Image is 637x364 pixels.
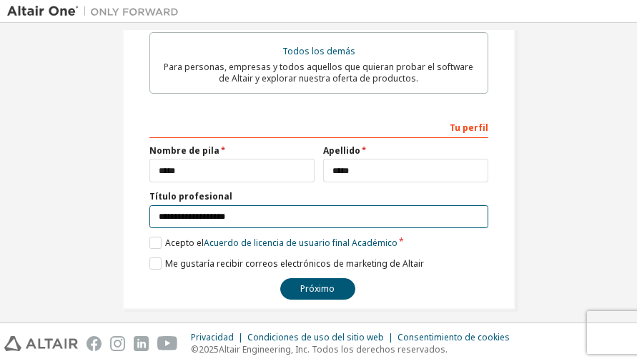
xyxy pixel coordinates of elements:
[219,343,448,355] font: Altair Engineering, Inc. Todos los derechos reservados.
[282,45,355,57] font: Todos los demás
[165,237,204,249] font: Acepto el
[165,257,424,270] font: Me gustaría recibir correos electrónicos de marketing de Altair
[352,237,397,249] font: Académico
[280,278,355,300] button: Próximo
[4,336,78,351] img: altair_logo.svg
[149,144,219,157] font: Nombre de pila
[164,61,473,84] font: Para personas, empresas y todos aquellos que quieran probar el software de Altair y explorar nues...
[247,331,384,343] font: Condiciones de uso del sitio web
[323,144,360,157] font: Apellido
[191,343,199,355] font: ©
[191,331,234,343] font: Privacidad
[7,4,186,19] img: Altair Uno
[397,331,510,343] font: Consentimiento de cookies
[300,282,335,295] font: Próximo
[149,190,232,202] font: Título profesional
[157,336,178,351] img: youtube.svg
[110,336,125,351] img: instagram.svg
[199,343,219,355] font: 2025
[450,122,488,134] font: Tu perfil
[134,336,149,351] img: linkedin.svg
[87,336,102,351] img: facebook.svg
[204,237,350,249] font: Acuerdo de licencia de usuario final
